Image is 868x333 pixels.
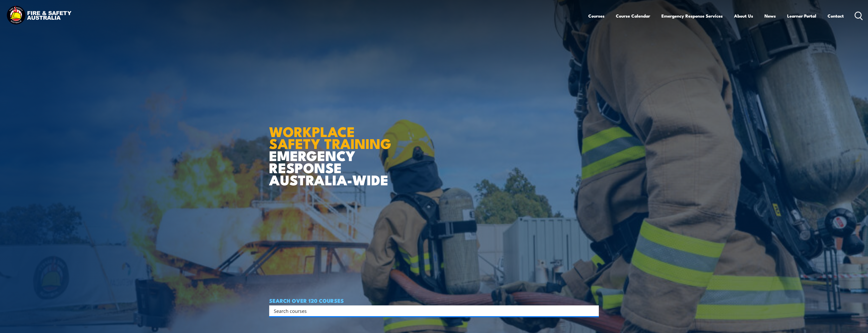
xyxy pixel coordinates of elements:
a: News [764,9,776,23]
strong: WORKPLACE SAFETY TRAINING [269,120,391,154]
a: Course Calendar [616,9,650,23]
form: Search form [275,307,589,314]
a: Contact [828,9,844,23]
h4: SEARCH OVER 120 COURSES [269,298,599,303]
input: Search input [274,307,588,315]
a: About Us [734,9,753,23]
a: Courses [588,9,605,23]
a: Emergency Response Services [661,9,723,23]
h1: EMERGENCY RESPONSE AUSTRALIA-WIDE [269,112,395,186]
a: Learner Portal [787,9,816,23]
button: Search magnifier button [590,307,597,314]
